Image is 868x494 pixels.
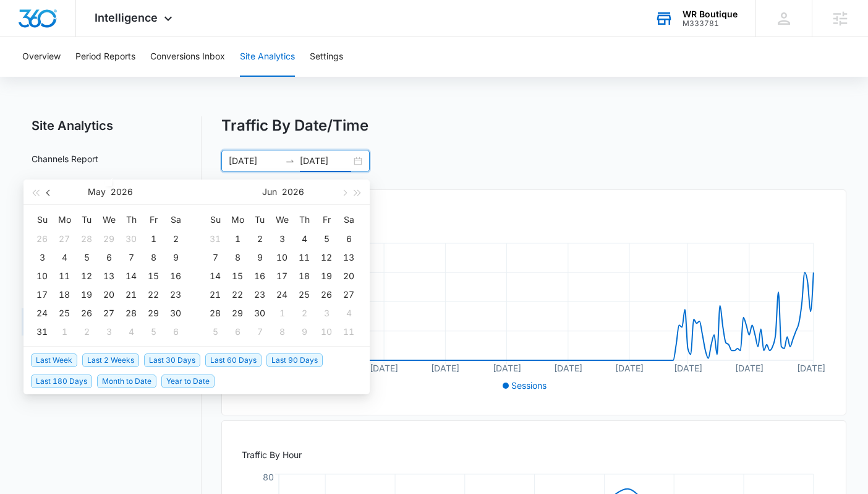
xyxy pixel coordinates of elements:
[146,287,161,302] div: 22
[31,285,53,304] td: 2026-05-17
[120,285,142,304] td: 2026-05-21
[31,248,53,267] td: 2026-05-03
[319,287,334,302] div: 26
[338,323,360,341] td: 2026-07-11
[75,37,135,77] button: Period Reports
[315,304,338,323] td: 2026-07-03
[262,180,277,204] button: Jun
[221,116,368,135] h1: Traffic By Date/Time
[249,323,271,341] td: 2026-07-07
[123,72,133,82] img: tab_keywords_by_traffic_grey.svg
[164,285,187,304] td: 2026-05-23
[208,306,223,321] div: 28
[293,304,315,323] td: 2026-07-02
[341,232,356,246] div: 6
[168,232,183,246] div: 2
[300,154,351,168] input: End date
[98,323,120,341] td: 2026-06-03
[35,324,49,339] div: 31
[124,250,138,265] div: 7
[230,232,245,246] div: 1
[75,285,98,304] td: 2026-05-19
[226,323,249,341] td: 2026-07-06
[338,304,360,323] td: 2026-07-04
[319,306,334,321] div: 3
[142,248,164,267] td: 2026-05-08
[208,232,223,246] div: 31
[124,306,138,321] div: 28
[75,323,98,341] td: 2026-06-02
[252,324,267,339] div: 7
[124,269,138,284] div: 14
[101,269,116,284] div: 13
[285,156,295,166] span: to
[111,180,133,204] button: 2026
[101,324,116,339] div: 3
[252,306,267,321] div: 30
[98,210,120,230] th: We
[124,324,138,339] div: 4
[164,248,187,267] td: 2026-05-09
[20,20,30,30] img: logo_orange.svg
[79,232,94,246] div: 28
[204,267,226,285] td: 2026-06-14
[204,248,226,267] td: 2026-06-07
[32,152,98,165] a: Channels Report
[31,353,77,367] span: Last Week
[98,285,120,304] td: 2026-05-20
[204,230,226,248] td: 2026-05-31
[20,32,30,42] img: website_grey.svg
[22,116,202,135] h2: Site Analytics
[338,230,360,248] td: 2026-06-06
[101,232,116,246] div: 29
[229,154,280,168] input: Start date
[35,306,49,321] div: 24
[57,250,72,265] div: 4
[271,267,293,285] td: 2026-06-17
[319,232,334,246] div: 5
[252,269,267,284] div: 16
[341,324,356,339] div: 11
[242,448,302,461] div: Traffic By Hour
[249,210,271,230] th: Tu
[315,285,338,304] td: 2026-06-26
[338,267,360,285] td: 2026-06-20
[293,210,315,230] th: Th
[75,248,98,267] td: 2026-05-05
[57,269,72,284] div: 11
[75,210,98,230] th: Tu
[493,363,521,373] tspan: [DATE]
[31,375,92,388] span: Last 180 Days
[57,324,72,339] div: 1
[35,232,49,246] div: 26
[101,250,116,265] div: 6
[164,210,187,230] th: Sa
[53,267,75,285] td: 2026-05-11
[274,306,289,321] div: 1
[226,210,249,230] th: Mo
[249,248,271,267] td: 2026-06-09
[101,306,116,321] div: 27
[683,9,738,19] div: account name
[274,269,289,284] div: 17
[271,285,293,304] td: 2026-06-24
[226,230,249,248] td: 2026-06-01
[615,363,644,373] tspan: [DATE]
[230,287,245,302] div: 22
[79,306,94,321] div: 26
[31,323,53,341] td: 2026-05-31
[95,11,158,24] span: Intelligence
[293,267,315,285] td: 2026-06-18
[146,269,161,284] div: 15
[266,353,323,367] span: Last 90 Days
[35,20,61,30] div: v 4.0.25
[319,269,334,284] div: 19
[293,248,315,267] td: 2026-06-11
[79,269,94,284] div: 12
[120,323,142,341] td: 2026-06-04
[144,353,200,367] span: Last 30 Days
[282,180,304,204] button: 2026
[120,210,142,230] th: Th
[75,230,98,248] td: 2026-04-28
[204,323,226,341] td: 2026-07-05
